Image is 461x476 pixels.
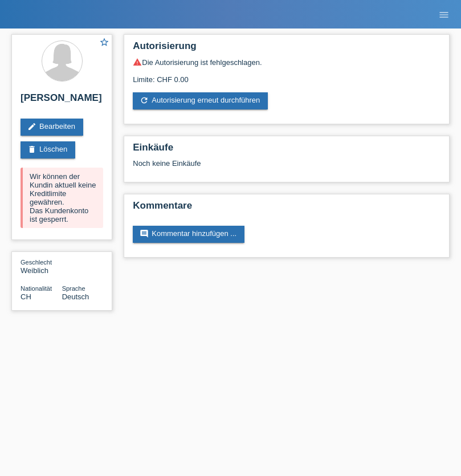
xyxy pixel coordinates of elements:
h2: [PERSON_NAME] [21,92,103,109]
i: warning [133,58,142,67]
div: Limite: CHF 0.00 [133,67,440,84]
div: Weiblich [21,258,62,275]
span: Schweiz [21,292,31,301]
span: Nationalität [21,285,52,292]
i: delete [27,145,36,154]
div: Die Autorisierung ist fehlgeschlagen. [133,58,440,67]
i: edit [27,122,36,131]
i: star_border [99,37,109,47]
span: Deutsch [62,292,89,301]
h2: Kommentare [133,200,440,217]
div: Noch keine Einkäufe [133,159,440,176]
a: deleteLöschen [21,141,75,158]
h2: Einkäufe [133,142,440,159]
a: star_border [99,37,109,49]
i: comment [140,229,149,238]
span: Sprache [62,285,85,292]
a: editBearbeiten [21,119,83,136]
div: Wir können der Kundin aktuell keine Kreditlimite gewähren. Das Kundenkonto ist gesperrt. [21,168,103,228]
h2: Autorisierung [133,40,440,58]
i: refresh [140,96,149,105]
a: menu [433,11,455,18]
a: refreshAutorisierung erneut durchführen [133,92,268,109]
span: Geschlecht [21,259,52,266]
i: menu [438,9,450,21]
a: commentKommentar hinzufügen ... [133,226,244,243]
